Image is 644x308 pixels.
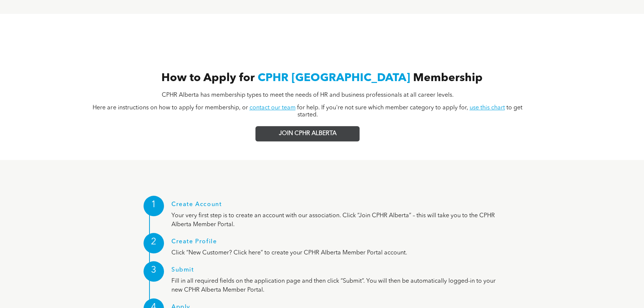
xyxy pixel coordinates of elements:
span: CPHR Alberta has membership types to meet the needs of HR and business professionals at all caree... [161,92,453,98]
span: CPHR [GEOGRAPHIC_DATA] [258,73,410,84]
h1: Create Profile [171,238,508,248]
a: contact our team [249,105,295,111]
a: use this chart [469,105,505,111]
p: Your very first step is to create an account with our association. Click “Join CPHR Alberta” – th... [171,211,508,229]
div: 2 [144,233,164,253]
p: Click “New Customer? Click here” to create your CPHR Alberta Member Portal account. [171,248,508,257]
div: 1 [144,196,164,216]
p: Fill in all required fields on the application page and then click “Submit”. You will then be aut... [171,277,508,295]
div: 3 [144,261,164,282]
h1: Create Account [171,201,508,211]
span: for help. If you're not sure which member category to apply for, [297,105,468,111]
h1: Submit [171,267,508,277]
span: Here are instructions on how to apply for membership, or [93,105,248,111]
span: JOIN CPHR ALBERTA [278,130,336,137]
span: to get started. [297,105,522,118]
span: Membership [413,73,483,84]
a: JOIN CPHR ALBERTA [255,126,360,141]
span: How to Apply for [161,73,255,84]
